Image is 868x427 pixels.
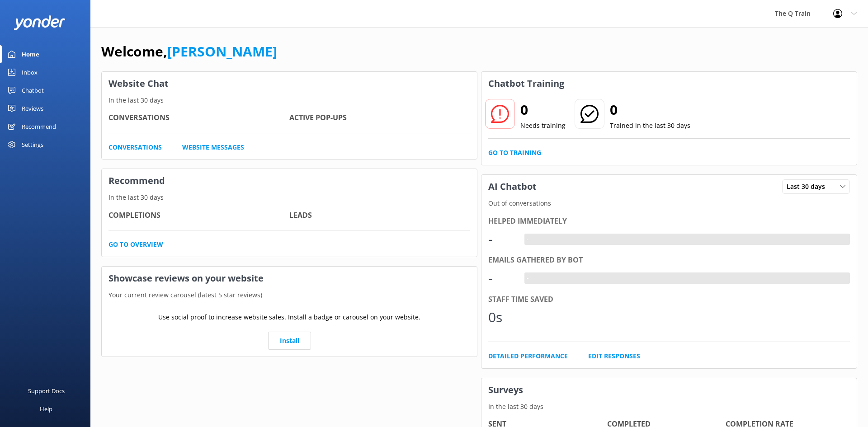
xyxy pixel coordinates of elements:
[22,81,44,99] div: Chatbot
[22,117,56,136] div: Recommend
[481,378,857,402] h3: Surveys
[610,121,690,131] p: Trained in the last 30 days
[488,254,850,266] div: Emails gathered by bot
[289,112,470,124] h4: Active Pop-ups
[488,267,515,289] div: -
[481,72,571,95] h3: Chatbot Training
[481,198,857,208] p: Out of conversations
[488,351,568,361] a: Detailed Performance
[158,312,420,322] p: Use social proof to increase website sales. Install a badge or carousel on your website.
[102,72,477,95] h3: Website Chat
[108,112,289,124] h4: Conversations
[22,45,39,63] div: Home
[40,400,52,418] div: Help
[488,306,515,328] div: 0s
[787,182,830,192] span: Last 30 days
[610,99,690,121] h2: 0
[488,228,515,250] div: -
[481,402,857,412] p: In the last 30 days
[520,121,566,131] p: Needs training
[102,169,477,192] h3: Recommend
[22,136,43,154] div: Settings
[268,332,311,350] a: Install
[588,351,640,361] a: Edit Responses
[108,210,289,221] h4: Completions
[289,210,470,221] h4: Leads
[488,294,850,305] div: Staff time saved
[22,99,43,117] div: Reviews
[28,382,65,400] div: Support Docs
[102,290,477,300] p: Your current review carousel (latest 5 star reviews)
[524,234,531,245] div: -
[102,192,477,202] p: In the last 30 days
[167,42,277,61] a: [PERSON_NAME]
[488,216,850,227] div: Helped immediately
[102,95,477,105] p: In the last 30 days
[22,63,38,81] div: Inbox
[108,239,163,249] a: Go to overview
[481,175,543,198] h3: AI Chatbot
[182,142,244,152] a: Website Messages
[524,272,531,284] div: -
[108,142,162,152] a: Conversations
[520,99,566,121] h2: 0
[102,267,477,290] h3: Showcase reviews on your website
[488,148,541,158] a: Go to Training
[14,15,66,30] img: yonder-white-logo.png
[101,41,277,62] h1: Welcome,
